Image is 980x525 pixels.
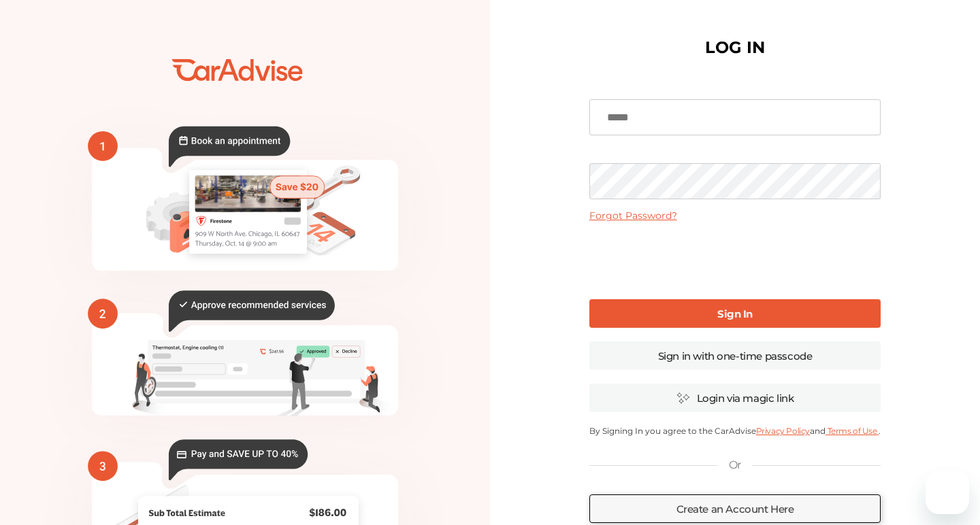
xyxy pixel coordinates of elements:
[632,233,838,286] iframe: reCAPTCHA
[589,426,881,436] p: By Signing In you agree to the CarAdvise and .
[729,458,741,473] p: Or
[926,471,969,514] iframe: Button to launch messaging window
[756,426,810,436] a: Privacy Policy
[589,384,881,412] a: Login via magic link
[676,392,690,405] img: magic_icon.32c66aac.svg
[589,209,677,222] a: Forgot Password?
[589,341,881,370] a: Sign in with one-time passcode
[589,299,881,328] a: Sign In
[717,307,753,320] b: Sign In
[705,41,765,54] h1: LOG IN
[589,494,881,523] a: Create an Account Here
[826,426,879,436] a: Terms of Use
